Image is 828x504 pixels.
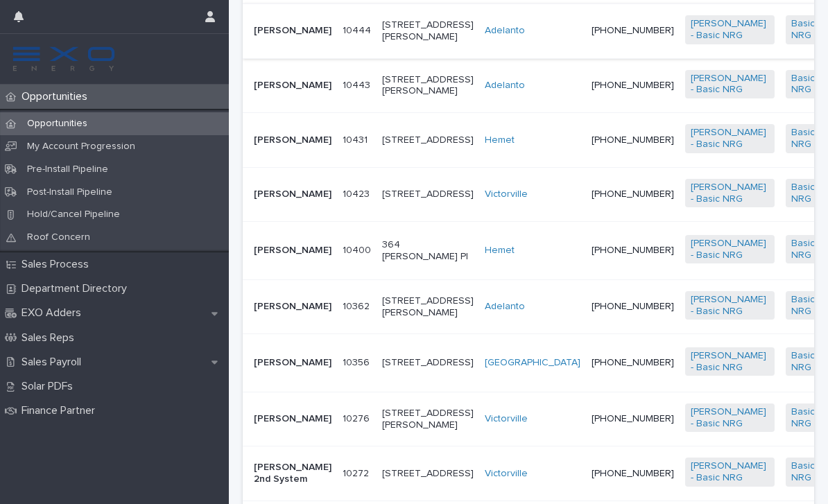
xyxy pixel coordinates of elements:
[16,404,106,417] p: Finance Partner
[791,127,820,150] a: Basic NRG
[16,141,146,153] p: My Account Progression
[382,357,474,369] p: [STREET_ADDRESS]
[791,460,820,484] a: Basic NRG
[16,186,123,198] p: Post-Install Pipeline
[485,80,525,92] a: Adelanto
[16,90,98,103] p: Opportunities
[254,189,331,200] p: [PERSON_NAME]
[691,182,769,205] a: [PERSON_NAME] - Basic NRG
[592,358,674,367] a: [PHONE_NUMBER]
[485,301,525,313] a: Adelanto
[382,295,474,319] p: [STREET_ADDRESS][PERSON_NAME]
[592,302,674,311] a: [PHONE_NUMBER]
[382,239,474,263] p: 364 [PERSON_NAME] Pl
[485,245,515,257] a: Hemet
[485,468,528,480] a: Victorville
[382,189,474,200] p: [STREET_ADDRESS]
[343,242,374,257] p: 10400
[254,357,331,369] p: [PERSON_NAME]
[343,410,372,425] p: 10276
[691,406,769,430] a: [PERSON_NAME] - Basic NRG
[691,294,769,318] a: [PERSON_NAME] - Basic NRG
[592,80,674,90] a: [PHONE_NUMBER]
[485,189,528,200] a: Victorville
[254,301,331,313] p: [PERSON_NAME]
[16,356,92,369] p: Sales Payroll
[592,26,674,35] a: [PHONE_NUMBER]
[254,80,331,92] p: [PERSON_NAME]
[254,462,331,485] p: [PERSON_NAME] 2nd System
[343,354,372,369] p: 10356
[382,134,474,146] p: [STREET_ADDRESS]
[485,413,528,425] a: Victorville
[791,406,820,430] a: Basic NRG
[343,186,372,200] p: 10423
[343,298,372,313] p: 10362
[691,238,769,261] a: [PERSON_NAME] - Basic NRG
[691,460,769,484] a: [PERSON_NAME] - Basic NRG
[343,465,372,480] p: 10272
[485,25,525,37] a: Adelanto
[485,134,515,146] a: Hemet
[343,132,370,146] p: 10431
[791,182,820,205] a: Basic NRG
[791,18,820,42] a: Basic NRG
[691,127,769,150] a: [PERSON_NAME] - Basic NRG
[382,19,474,43] p: [STREET_ADDRESS][PERSON_NAME]
[791,294,820,318] a: Basic NRG
[254,245,331,257] p: [PERSON_NAME]
[485,357,580,369] a: [GEOGRAPHIC_DATA]
[16,232,101,243] p: Roof Concern
[382,408,474,431] p: [STREET_ADDRESS][PERSON_NAME]
[791,238,820,261] a: Basic NRG
[791,350,820,374] a: Basic NRG
[16,306,92,320] p: EXO Adders
[16,380,84,393] p: Solar PDFs
[382,468,474,480] p: [STREET_ADDRESS]
[592,189,674,199] a: [PHONE_NUMBER]
[382,74,474,98] p: [STREET_ADDRESS][PERSON_NAME]
[691,73,769,96] a: [PERSON_NAME] - Basic NRG
[343,22,374,37] p: 10444
[254,134,331,146] p: [PERSON_NAME]
[16,118,98,130] p: Opportunities
[16,282,138,295] p: Department Directory
[343,77,373,92] p: 10443
[592,469,674,478] a: [PHONE_NUMBER]
[254,25,331,37] p: [PERSON_NAME]
[592,245,674,255] a: [PHONE_NUMBER]
[16,258,100,271] p: Sales Process
[16,164,119,175] p: Pre-Install Pipeline
[16,209,131,220] p: Hold/Cancel Pipeline
[592,414,674,424] a: [PHONE_NUMBER]
[254,413,331,425] p: [PERSON_NAME]
[791,73,820,96] a: Basic NRG
[691,350,769,374] a: [PERSON_NAME] - Basic NRG
[16,331,85,345] p: Sales Reps
[11,45,117,73] img: FKS5r6ZBThi8E5hshIGi
[592,135,674,145] a: [PHONE_NUMBER]
[691,18,769,42] a: [PERSON_NAME] - Basic NRG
